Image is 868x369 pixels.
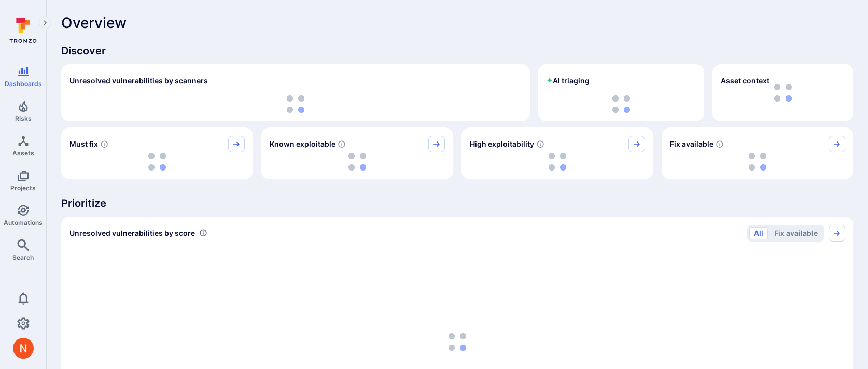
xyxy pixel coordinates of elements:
[100,140,108,148] svg: Risk score >=40 , missed SLA
[69,76,208,86] h2: Unresolved vulnerabilities by scanners
[670,139,713,149] span: Fix available
[61,127,253,179] div: Must fix
[39,17,51,29] button: Expand navigation menu
[670,152,845,171] div: loading spinner
[5,80,42,88] span: Dashboards
[547,76,590,86] h2: AI triaging
[612,95,630,113] img: Loading...
[470,139,534,149] span: High exploitability
[69,228,195,238] span: Unresolved vulnerabilities by score
[261,127,453,179] div: Known exploitable
[721,76,769,86] span: Asset context
[348,153,366,171] img: Loading...
[61,44,853,58] span: Discover
[536,140,544,148] svg: EPSS score ≥ 0.7
[662,127,853,179] div: Fix available
[287,95,304,113] img: Loading...
[12,149,34,157] span: Assets
[69,95,522,113] div: loading spinner
[13,338,34,359] div: Neeren Patki
[769,227,822,239] button: Fix available
[749,153,766,171] img: Loading...
[15,115,32,122] span: Risks
[449,333,466,351] img: Loading...
[148,153,166,171] img: Loading...
[61,196,853,210] span: Prioritize
[199,228,207,238] div: Number of vulnerabilities in status 'Open' 'Triaged' and 'In process' grouped by score
[749,227,768,239] button: All
[61,15,127,31] span: Overview
[338,140,346,148] svg: Confirmed exploitable by KEV
[716,140,724,148] svg: Vulnerabilities with fix available
[470,152,645,171] div: loading spinner
[549,153,566,171] img: Loading...
[270,139,335,149] span: Known exploitable
[10,184,36,192] span: Projects
[69,152,245,171] div: loading spinner
[41,19,49,27] i: Expand navigation menu
[69,139,98,149] span: Must fix
[13,338,34,359] img: ACg8ocIprwjrgDQnDsNSk9Ghn5p5-B8DpAKWoJ5Gi9syOE4K59tr4Q=s96-c
[547,95,696,113] div: loading spinner
[12,253,34,261] span: Search
[4,219,43,226] span: Automations
[461,127,653,179] div: High exploitability
[270,152,445,171] div: loading spinner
